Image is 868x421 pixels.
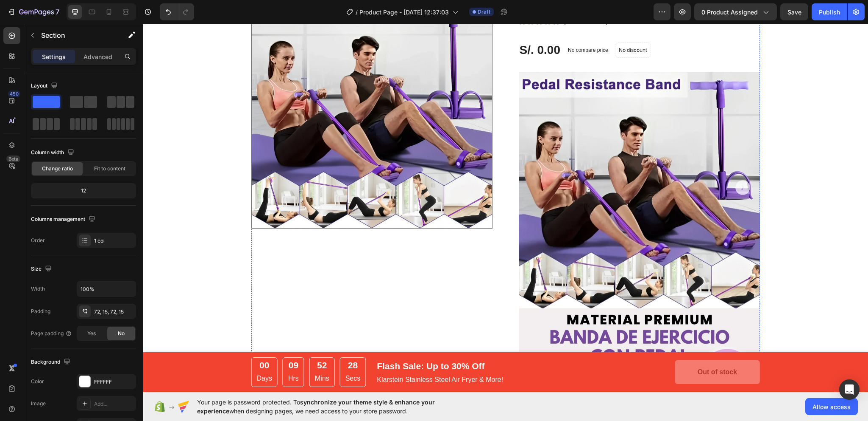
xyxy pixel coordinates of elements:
[555,343,594,353] div: Out of stock
[87,330,96,337] span: Yes
[145,336,156,347] div: 09
[31,330,72,337] div: Page padding
[172,336,186,347] div: 52
[42,165,73,172] span: Change ratio
[31,308,50,315] div: Padding
[234,336,360,349] p: Flash Sale: Up to 30% Off
[83,52,112,61] p: Advanced
[805,398,858,415] button: Allow access
[694,3,777,20] button: 0 product assigned
[31,237,45,244] div: Order
[31,356,72,368] div: Background
[356,8,358,17] span: /
[94,400,134,408] div: Add...
[8,90,20,97] div: 450
[787,8,801,16] span: Save
[94,308,134,316] div: 72, 15, 72, 15
[33,185,134,197] div: 12
[197,398,435,415] span: synchronize your theme style & enhance your experience
[203,349,218,361] p: Secs
[31,147,76,158] div: Column width
[197,398,468,415] span: Your page is password protected. To when designing pages, we need access to your store password.
[41,30,111,40] p: Section
[160,3,194,20] div: Undo/Redo
[94,237,134,245] div: 1 col
[77,281,136,297] input: Auto
[31,378,44,385] div: Color
[234,351,360,361] p: Klarstein Stainless Steel Air Fryer & More!
[31,285,45,293] div: Width
[812,402,851,411] span: Allow access
[31,263,53,275] div: Size
[839,379,860,400] div: Open Intercom Messenger
[478,8,490,16] span: Draft
[6,155,20,162] div: Beta
[3,3,63,20] button: 7
[94,165,125,172] span: Fit to content
[359,8,449,17] span: Product Page - [DATE] 12:37:03
[31,214,97,225] div: Columns management
[31,400,46,407] div: Image
[701,8,758,17] span: 0 product assigned
[780,3,808,20] button: Save
[819,8,840,17] div: Publish
[425,24,465,29] p: No compare price
[143,24,868,392] iframe: Design area
[42,52,66,61] p: Settings
[118,330,125,337] span: No
[376,18,419,34] div: S/. 0.00
[476,23,504,30] p: No discount
[812,3,847,20] button: Publish
[31,80,59,92] div: Layout
[532,336,617,360] button: Out of stock
[203,336,218,347] div: 28
[56,7,59,17] p: 7
[145,349,156,361] p: Hrs
[94,378,134,386] div: FFFFFF
[172,349,186,361] p: Mins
